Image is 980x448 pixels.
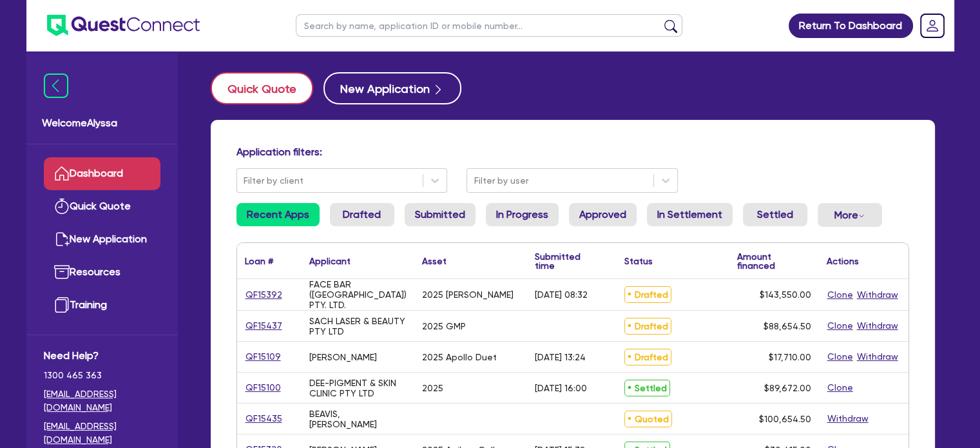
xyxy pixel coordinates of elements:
span: $143,550.00 [760,289,811,300]
span: $17,710.00 [769,352,811,362]
div: 2025 GMP [422,321,466,331]
button: Clone [827,380,854,395]
a: In Progress [486,203,559,226]
div: Loan # [245,257,273,266]
a: Recent Apps [236,203,320,226]
button: Clone [827,318,854,333]
a: QF15392 [245,287,283,302]
span: Need Help? [44,348,160,364]
button: Clone [827,287,854,302]
a: QF15437 [245,318,283,333]
button: Withdraw [856,287,899,302]
div: FACE BAR ([GEOGRAPHIC_DATA]) PTY. LTD. [309,279,407,310]
button: New Application [323,72,461,104]
button: Withdraw [856,349,899,364]
div: Asset [422,257,447,266]
span: Drafted [624,349,671,365]
a: Return To Dashboard [789,14,913,38]
span: $100,654.50 [759,414,811,424]
a: Resources [44,256,160,289]
a: Submitted [405,203,476,226]
div: Amount financed [737,252,811,270]
div: SACH LASER & BEAUTY PTY LTD [309,316,407,336]
span: Settled [624,380,670,396]
span: Drafted [624,318,671,335]
a: Quick Quote [211,72,323,104]
a: QF15109 [245,349,282,364]
div: 2025 [PERSON_NAME] [422,289,514,300]
img: new-application [54,231,70,247]
span: $88,654.50 [764,321,811,331]
div: [PERSON_NAME] [309,352,377,362]
span: 1300 465 363 [44,369,160,382]
button: Quick Quote [211,72,313,104]
div: 2025 Apollo Duet [422,352,497,362]
div: BEAVIS, [PERSON_NAME] [309,409,407,429]
a: Training [44,289,160,322]
a: In Settlement [647,203,733,226]
button: Clone [827,349,854,364]
a: New Application [44,223,160,256]
h4: Application filters: [236,146,909,158]
a: QF15435 [245,411,283,426]
div: [DATE] 13:24 [535,352,586,362]
button: Dropdown toggle [818,203,882,227]
img: quick-quote [54,199,70,214]
div: [DATE] 08:32 [535,289,588,300]
div: DEE-PIGMENT & SKIN CLINIC PTY LTD [309,378,407,398]
a: QF15100 [245,380,282,395]
span: Quoted [624,411,672,427]
span: Drafted [624,286,671,303]
a: Dashboard [44,157,160,190]
button: Withdraw [856,318,899,333]
a: Quick Quote [44,190,160,223]
a: Approved [569,203,637,226]
div: 2025 [422,383,443,393]
img: training [54,297,70,313]
div: Applicant [309,257,351,266]
button: Withdraw [827,411,869,426]
div: [DATE] 16:00 [535,383,587,393]
a: [EMAIL_ADDRESS][DOMAIN_NAME] [44,420,160,447]
input: Search by name, application ID or mobile number... [296,14,682,37]
img: icon-menu-close [44,73,68,98]
span: Welcome Alyssa [42,115,162,131]
a: Drafted [330,203,394,226]
img: resources [54,264,70,280]
a: Dropdown toggle [916,9,949,43]
a: Settled [743,203,807,226]
div: Status [624,257,653,266]
div: Submitted time [535,252,597,270]
img: quest-connect-logo-blue [47,15,200,36]
div: Actions [827,257,859,266]
span: $89,672.00 [764,383,811,393]
a: [EMAIL_ADDRESS][DOMAIN_NAME] [44,387,160,414]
